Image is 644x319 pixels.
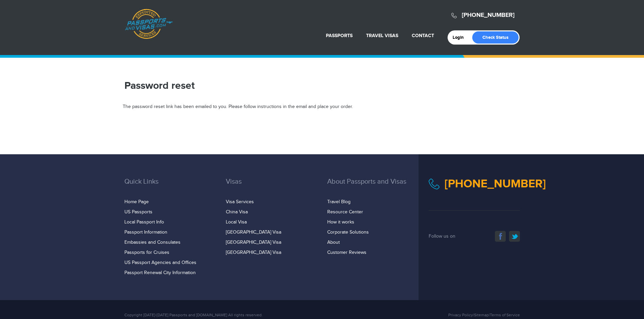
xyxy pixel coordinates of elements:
a: Login [453,35,469,40]
a: Passports [326,33,353,38]
a: Sitemap [474,313,489,317]
span: Follow us on [429,234,455,239]
a: Resource Center [327,209,363,215]
a: Travel Blog [327,199,351,205]
a: facebook [495,231,506,242]
a: [PHONE_NUMBER] [462,11,515,19]
a: About [327,240,340,245]
div: | | [390,312,525,318]
h3: Quick Links [124,178,216,195]
a: Terms of Service [490,313,520,317]
a: How it works [327,219,354,225]
a: Check Status [472,31,519,44]
a: Passport Renewal City Information [124,270,196,275]
a: Local Visa [226,219,247,225]
a: [GEOGRAPHIC_DATA] Visa [226,250,281,255]
a: US Passports [124,209,152,215]
a: Passport Information [124,230,167,235]
a: [PHONE_NUMBER] [445,177,546,191]
a: Corporate Solutions [327,230,369,235]
div: Copyright [DATE]-[DATE] Passports and [DOMAIN_NAME] All rights reserved. [119,312,390,318]
a: China Visa [226,209,248,215]
a: Passports & [DOMAIN_NAME] [125,9,173,39]
a: Travel Visas [366,33,398,38]
a: Passports for Cruises [124,250,169,255]
a: Home Page [124,199,149,205]
a: Local Passport Info [124,219,164,225]
a: [GEOGRAPHIC_DATA] Visa [226,240,281,245]
a: twitter [509,231,520,242]
h1: Password reset [124,80,419,92]
h3: About Passports and Visas [327,178,419,195]
a: Visa Services [226,199,254,205]
div: The password reset link has been emailed to you. Please follow instructions in the email and plac... [123,104,522,110]
a: Customer Reviews [327,250,366,255]
a: [GEOGRAPHIC_DATA] Visa [226,230,281,235]
h3: Visas [226,178,317,195]
a: US Passport Agencies and Offices [124,260,196,265]
a: Contact [412,33,434,38]
a: Embassies and Consulates [124,240,181,245]
a: Privacy Policy [448,313,473,317]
